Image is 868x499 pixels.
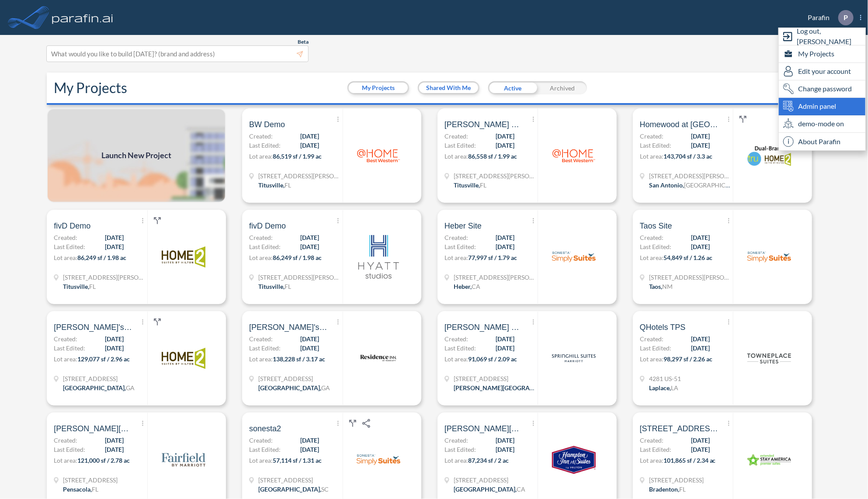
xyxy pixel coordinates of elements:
span: [DATE] [496,334,514,343]
span: Titusville , [258,283,285,290]
span: [DATE] [496,132,514,141]
div: Admin panel [779,98,865,115]
span: fivD Demo [54,221,90,231]
span: Laplace , [649,384,671,392]
span: Bolthouse Hotel [444,423,523,434]
span: [DATE] [105,334,124,343]
div: Titusville, FL [63,282,96,291]
span: [DATE] [300,445,319,454]
a: fivD DemoCreated:[DATE]Last Edited:[DATE]Lot area:86,249 sf / 1.98 ac[STREET_ADDRESS][PERSON_NAME... [43,210,239,304]
span: Helen Hauser Blvd, FL [444,119,523,130]
span: 77,997 sf / 1.79 ac [468,254,517,261]
span: 16115 Vance Jackson Rd [649,171,732,180]
span: 143,704 sf / 3.3 ac [663,152,712,160]
img: logo [162,438,205,482]
span: Last Edited: [249,141,281,150]
div: Fayetteville, GA [63,383,135,392]
span: Lot area: [249,152,273,160]
p: P [844,14,848,21]
span: 4281 US-51 [649,374,681,383]
span: sonesta2 [249,423,281,434]
a: [PERSON_NAME] SHSCreated:[DATE]Last Edited:[DATE]Lot area:91,069 sf / 2.09 ac[STREET_ADDRESS][PER... [434,311,629,405]
span: Created: [54,334,77,343]
div: Archived [538,81,587,94]
span: Created: [249,436,273,445]
span: GA [126,384,135,392]
div: Titusville, FL [258,180,291,190]
span: Created: [444,436,468,445]
span: [PERSON_NAME][GEOGRAPHIC_DATA] , [454,384,566,392]
span: 2295 S State St [454,374,537,383]
a: Taos SiteCreated:[DATE]Last Edited:[DATE]Lot area:54,849 sf / 1.26 ac[STREET_ADDRESS][PERSON_NAME... [629,210,825,304]
div: Laplace, LA [649,383,678,392]
span: Mindy's hotel [249,322,328,333]
span: Last Edited: [249,343,281,353]
span: 4760 Helen Hauser Blvd [258,273,341,282]
span: fivD Demo [249,221,286,231]
span: [DATE] [496,141,514,150]
span: Lot area: [640,152,663,160]
div: demo-mode on [779,115,865,133]
span: [DATE] [105,343,124,353]
span: Bradenton , [649,485,679,493]
span: Last Edited: [249,445,281,454]
span: 138,228 sf / 3.17 ac [273,355,325,363]
span: Change password [798,83,852,94]
span: Created: [640,436,663,445]
span: Lot area: [640,254,663,261]
span: Created: [249,132,273,141]
span: [GEOGRAPHIC_DATA] , [454,485,517,493]
span: QHotels TPS [640,322,686,333]
span: Lot area: [444,355,468,363]
div: Active [488,81,538,94]
span: [DATE] [300,132,319,141]
span: NM [662,283,673,290]
span: Pensacola , [63,485,92,493]
span: 4550 53rd Ave E [649,475,704,485]
span: 121,000 sf / 2.78 ac [77,457,130,464]
img: logo [552,134,596,177]
div: Titusville, FL [454,180,486,190]
img: logo [747,336,791,380]
span: 86,558 sf / 1.99 ac [468,152,517,160]
a: Heber SiteCreated:[DATE]Last Edited:[DATE]Lot area:77,997 sf / 1.79 ac[STREET_ADDRESS][PERSON_NAM... [434,210,629,304]
span: Last Edited: [640,343,671,353]
span: Titusville , [63,283,89,290]
span: [DATE] [691,233,710,242]
span: [DATE] [105,445,124,454]
h2: My Projects [54,80,127,96]
span: SC [321,485,329,493]
span: 130 Shepperton Wy [258,374,330,383]
div: Change password [779,80,865,98]
div: Simpsonville, SC [258,485,329,494]
span: 2 Bridgeway Blvd [258,475,329,485]
span: Edit your account [798,66,851,76]
span: [DATE] [691,343,710,353]
span: [DATE] [300,242,319,251]
div: Parafin [795,10,861,25]
span: Last Edited: [640,445,671,454]
span: About Parafin [798,136,840,147]
span: [GEOGRAPHIC_DATA] , [258,485,321,493]
span: San Antonio , [649,181,684,189]
span: 53rd Ave E, Bradenton, FL [640,423,719,434]
span: 3443 Buena Vista Rd [454,475,525,485]
span: Lot area: [54,457,77,464]
div: My Projects [779,45,865,63]
img: logo [357,134,400,177]
img: logo [552,235,596,279]
div: Log out [779,28,865,45]
span: 150 Loblolly Ln [63,475,118,485]
span: Created: [444,132,468,141]
span: [GEOGRAPHIC_DATA] , [63,384,126,392]
span: CA [472,283,480,290]
img: logo [552,438,596,482]
span: Created: [640,334,663,343]
span: Mindy's hotel [54,322,132,333]
span: Taos Site [640,221,672,231]
span: 57,114 sf / 1.31 ac [273,457,322,464]
span: Last Edited: [640,242,671,251]
img: logo [552,336,596,380]
a: QHotels TPSCreated:[DATE]Last Edited:[DATE]Lot area:98,297 sf / 2.26 ac4281 US-51Laplace,LAlogo [629,311,825,405]
span: [DATE] [300,233,319,242]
